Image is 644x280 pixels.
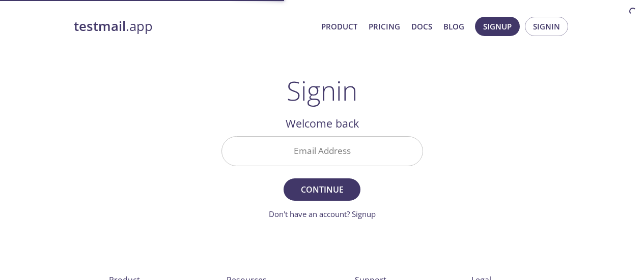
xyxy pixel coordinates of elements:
span: Signup [483,20,512,33]
h1: Signin [287,75,357,106]
button: Signup [475,17,520,36]
a: Product [321,20,357,33]
h2: Welcome back [221,115,423,132]
a: Don't have an account? Signup [269,209,376,219]
span: Signin [533,20,560,33]
a: Pricing [369,20,400,33]
span: Continue [295,182,349,197]
button: Continue [284,178,360,201]
a: Docs [411,20,432,33]
a: testmail.app [74,18,313,35]
button: Signin [525,17,568,36]
strong: testmail [74,17,126,35]
a: Blog [443,20,464,33]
